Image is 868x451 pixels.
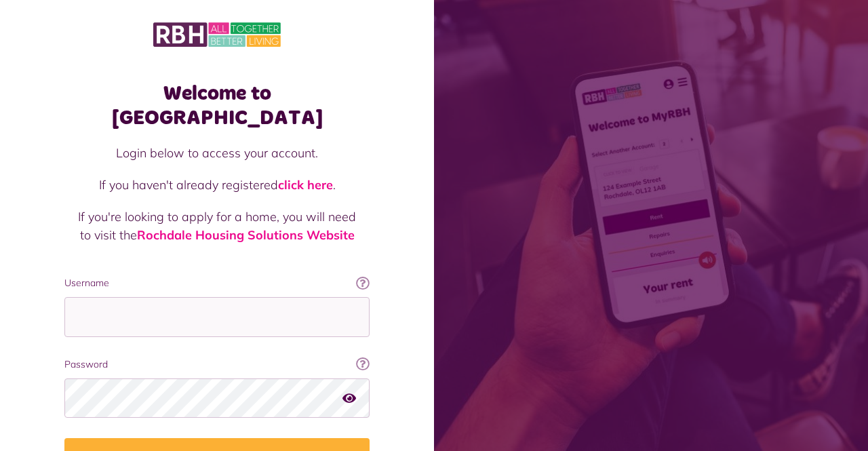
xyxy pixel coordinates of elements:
h1: Welcome to [GEOGRAPHIC_DATA] [64,81,370,130]
label: Username [64,276,370,290]
p: If you haven't already registered . [78,176,356,194]
a: click here [278,177,333,193]
label: Password [64,357,370,372]
p: Login below to access your account. [78,144,356,162]
a: Rochdale Housing Solutions Website [137,227,355,243]
img: MyRBH [153,20,281,49]
p: If you're looking to apply for a home, you will need to visit the [78,208,356,244]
